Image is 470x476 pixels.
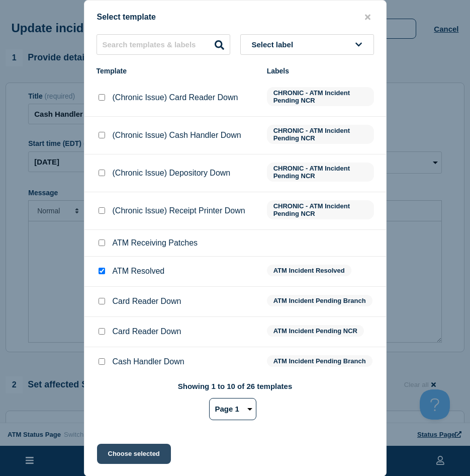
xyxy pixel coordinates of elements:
[113,93,238,102] p: (Chronic Issue) Card Reader Down
[113,206,245,215] p: (Chronic Issue) Receipt Printer Down
[99,328,105,335] input: Card Reader Down checkbox
[99,298,105,304] input: Card Reader Down checkbox
[99,132,105,138] input: (Chronic Issue) Cash Handler Down checkbox
[267,325,364,337] span: ATM Incident Pending NCR
[97,34,230,55] input: Search templates & labels
[97,67,257,75] div: Template
[113,327,181,336] p: Card Reader Down
[240,34,374,55] button: Select label
[267,125,374,144] span: CHRONIC - ATM Incident Pending NCR
[267,87,374,106] span: CHRONIC - ATM Incident Pending NCR
[267,265,351,276] span: ATM Incident Resolved
[99,94,105,101] input: (Chronic Issue) Card Reader Down checkbox
[99,170,105,176] input: (Chronic Issue) Depository Down checkbox
[267,200,374,219] span: CHRONIC - ATM Incident Pending NCR
[113,131,241,140] p: (Chronic Issue) Cash Handler Down
[252,40,298,49] span: Select label
[362,13,373,22] button: close button
[267,355,372,367] span: ATM Incident Pending Branch
[178,382,293,390] p: Showing 1 to 10 of 26 templates
[99,358,105,365] input: Cash Handler Down checkbox
[113,267,165,276] p: ATM Resolved
[267,163,374,182] span: CHRONIC - ATM Incident Pending NCR
[113,357,184,366] p: Cash Handler Down
[267,295,372,306] span: ATM Incident Pending Branch
[99,268,105,274] input: ATM Resolved checkbox
[113,297,181,306] p: Card Reader Down
[113,239,198,248] p: ATM Receiving Patches
[267,67,374,75] div: Labels
[113,169,231,178] p: (Chronic Issue) Depository Down
[84,13,386,22] div: Select template
[99,240,105,246] input: ATM Receiving Patches checkbox
[97,444,171,464] button: Choose selected
[99,207,105,214] input: (Chronic Issue) Receipt Printer Down checkbox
